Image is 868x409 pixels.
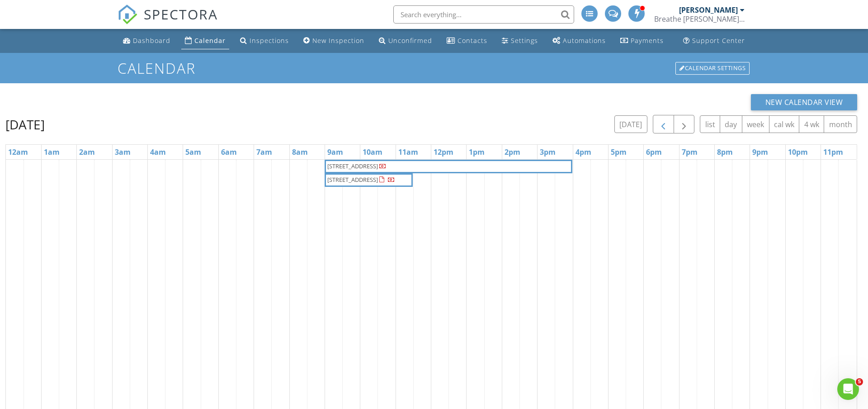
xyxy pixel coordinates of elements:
h2: [DATE] [5,115,45,133]
div: Settings [511,36,538,45]
button: day [720,115,742,133]
button: [DATE] [614,115,647,133]
h1: Calendar [118,60,750,76]
a: [STREET_ADDRESS] [325,160,572,173]
a: Contacts [443,33,491,49]
a: 10pm [786,145,810,159]
div: Contacts [458,36,487,45]
a: 2pm [502,145,523,159]
a: 9pm [750,145,770,159]
a: [STREET_ADDRESS] [326,162,571,171]
button: 4 wk [799,115,824,133]
a: 8am [290,145,310,159]
img: The Best Home Inspection Software - Spectora [118,5,137,24]
a: 5am [183,145,203,159]
div: [PERSON_NAME] [679,5,738,14]
span: [STREET_ADDRESS] [327,162,378,170]
a: 5pm [609,145,629,159]
span: SPECTORA [144,5,218,24]
a: 11pm [821,145,845,159]
div: Dashboard [133,36,170,45]
a: 8pm [715,145,735,159]
a: Settings [498,33,542,49]
button: list [700,115,720,133]
a: 4am [148,145,168,159]
span: 5 [856,378,863,385]
a: New Inspection [300,33,368,49]
a: 3pm [538,145,558,159]
a: Calendar [181,33,229,49]
div: Automations [563,36,606,45]
a: 1am [42,145,62,159]
a: 3am [113,145,133,159]
button: New Calendar View [751,94,858,110]
iframe: Intercom live chat [837,378,859,400]
a: 11am [396,145,420,159]
a: Unconfirmed [375,33,436,49]
div: Calendar [194,36,226,45]
a: 1pm [467,145,487,159]
a: 6pm [644,145,664,159]
button: cal wk [769,115,800,133]
a: [STREET_ADDRESS] [326,176,411,185]
span: [STREET_ADDRESS] [327,176,378,184]
a: 12am [6,145,30,159]
a: Inspections [236,33,292,49]
div: Breathe Wright Radon [654,14,745,24]
a: 12pm [431,145,456,159]
button: Previous day [653,115,674,133]
a: 7am [254,145,274,159]
div: New Inspection [312,36,364,45]
div: Calendar Settings [675,62,750,75]
button: month [824,115,857,133]
a: 6am [219,145,239,159]
div: Inspections [250,36,289,45]
div: Support Center [692,36,745,45]
button: week [742,115,769,133]
a: Calendar Settings [675,61,750,76]
a: SPECTORA [118,12,218,31]
a: Dashboard [119,33,174,49]
a: Automations (Advanced) [549,33,609,49]
a: Payments [617,33,667,49]
a: Support Center [679,33,749,49]
a: 4pm [573,145,594,159]
a: [STREET_ADDRESS] [325,173,413,187]
a: 10am [360,145,385,159]
button: Next day [674,115,695,133]
input: Search everything... [393,5,574,24]
a: 9am [325,145,345,159]
a: 7pm [679,145,700,159]
div: Unconfirmed [388,36,432,45]
a: 2am [77,145,97,159]
div: Payments [631,36,664,45]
